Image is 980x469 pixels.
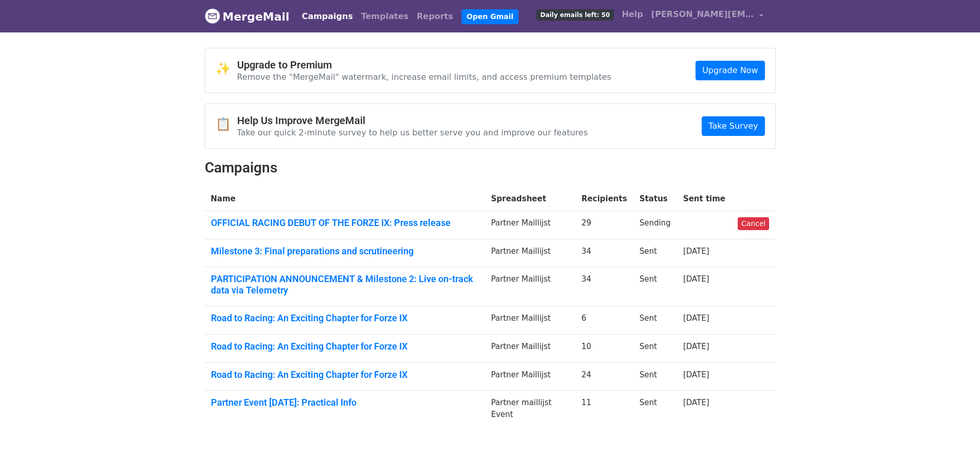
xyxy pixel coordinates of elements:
[237,114,588,127] h4: Help Us Improve MergeMail
[485,187,575,211] th: Spreadsheet
[702,116,764,136] a: Take Survey
[575,335,633,363] td: 10
[575,362,633,391] td: 24
[485,306,575,335] td: Partner Maillijst
[211,397,479,408] a: Partner Event [DATE]: Practical Info
[216,117,237,132] span: 📋
[575,391,633,427] td: 11
[532,4,617,25] a: Daily emails left: 50
[683,274,709,284] a: [DATE]
[575,211,633,239] td: 29
[485,239,575,267] td: Partner Maillijst
[485,391,575,427] td: Partner maillijst Event
[211,246,479,257] a: Milestone 3: Final preparations and scrutineering
[211,369,479,380] a: Road to Racing: An Exciting Chapter for Forze IX
[205,187,485,211] th: Name
[575,239,633,267] td: 34
[633,239,677,267] td: Sent
[633,391,677,427] td: Sent
[633,187,677,211] th: Status
[461,9,519,24] a: Open Gmail
[683,398,709,407] a: [DATE]
[647,4,768,28] a: [PERSON_NAME][EMAIL_ADDRESS][DOMAIN_NAME]
[211,312,479,324] a: Road to Racing: An Exciting Chapter for Forze IX
[237,72,612,82] p: Remove the "MergeMail" watermark, increase email limits, and access premium templates
[537,9,613,21] span: Daily emails left: 50
[237,59,612,71] h4: Upgrade to Premium
[696,61,764,80] a: Upgrade Now
[575,187,633,211] th: Recipients
[633,306,677,335] td: Sent
[485,267,575,306] td: Partner Maillijst
[211,273,479,296] a: PARTICIPATION ANNOUNCEMENT & Milestone 2: Live on-track data via Telemetry
[485,335,575,363] td: Partner Maillijst
[683,370,709,379] a: [DATE]
[575,306,633,335] td: 6
[211,341,479,352] a: Road to Racing: An Exciting Chapter for Forze IX
[485,211,575,239] td: Partner Maillijst
[205,8,220,24] img: MergeMail logo
[683,342,709,351] a: [DATE]
[237,127,588,138] p: Take our quick 2-minute survey to help us better serve you and improve our features
[618,4,647,25] a: Help
[575,267,633,306] td: 34
[677,187,732,211] th: Sent time
[205,159,776,177] h2: Campaigns
[413,6,457,27] a: Reports
[298,6,357,27] a: Campaigns
[651,8,754,21] span: [PERSON_NAME][EMAIL_ADDRESS][DOMAIN_NAME]
[216,61,237,76] span: ✨
[633,362,677,391] td: Sent
[683,247,709,256] a: [DATE]
[357,6,413,27] a: Templates
[633,335,677,363] td: Sent
[633,267,677,306] td: Sent
[485,362,575,391] td: Partner Maillijst
[633,211,677,239] td: Sending
[738,217,769,230] a: Cancel
[683,314,709,323] a: [DATE]
[205,6,290,27] a: MergeMail
[211,217,479,229] a: OFFICIAL RACING DEBUT OF THE FORZE IX: Press release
